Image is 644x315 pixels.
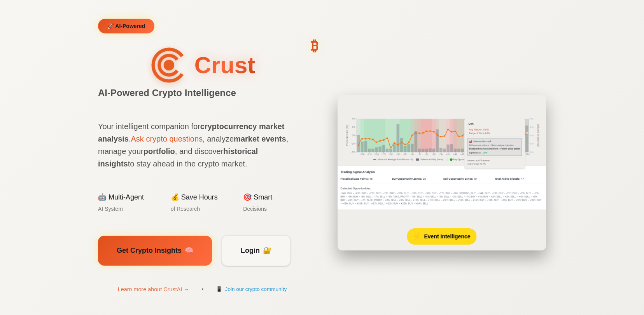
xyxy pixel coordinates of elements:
a: Login🔐 [221,235,291,266]
span: Login [241,245,260,256]
a: 📱Join our crypto community [216,285,287,294]
span: 🚀 AI-Powered [107,22,145,30]
a: Learn more about CrustAI → [118,285,189,294]
img: Market Event Pattern Analysis showing buy and sell opportunity zones around events [336,94,548,233]
span: ⚡ [413,231,421,241]
span: Get Crypto Insights [117,245,182,256]
span: of Research [171,205,200,213]
span: • [202,285,203,293]
a: Get Crypto Insights🧠 [98,236,212,266]
span: 🔐 [263,245,271,256]
span: 🧠 [185,245,193,256]
span: 📱 [216,285,222,294]
p: Your intelligent companion for . , analyze , manage your , and discover to stay ahead in the cryp... [98,120,292,170]
img: CrustAI [149,46,188,85]
span: AI System [98,205,123,213]
strong: historical insights [98,147,258,168]
strong: cryptocurrency market analysis [98,122,285,143]
a: Ask crypto questions [131,135,203,143]
span: 🎯 Smart [243,192,272,203]
div: ₿ [311,38,318,54]
strong: market events [234,135,286,143]
strong: portfolio [143,147,175,156]
span: 💰 Save Hours [171,192,218,203]
span: 🤖 Multi-Agent [98,192,144,203]
span: AI-Powered Crypto Intelligence [98,88,306,98]
span: Event Intelligence [424,232,470,240]
span: Crust [194,52,255,78]
span: Decisions [243,205,267,213]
